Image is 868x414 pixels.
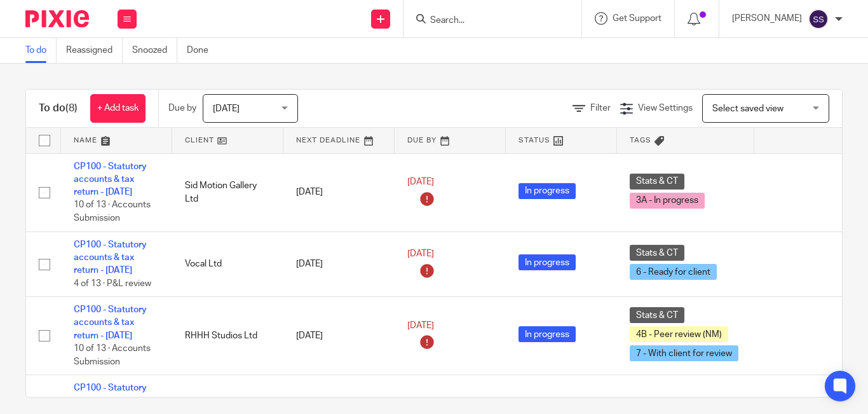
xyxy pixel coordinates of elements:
span: In progress [519,183,576,199]
span: [DATE] [213,104,240,113]
a: + Add task [90,94,146,123]
a: Done [187,38,218,63]
img: svg%3E [808,9,829,29]
a: To do [25,38,57,63]
input: Search [429,15,543,27]
span: Stats & CT [630,307,684,323]
h1: To do [39,102,78,115]
span: In progress [519,254,576,270]
p: Due by [168,102,196,114]
a: CP100 - Statutory accounts & tax return - [DATE] [74,162,147,197]
span: [DATE] [407,249,434,258]
span: Stats & CT [630,174,684,190]
span: 3A - In progress [630,193,705,209]
span: 4 of 13 · P&L review [74,279,151,288]
td: [DATE] [283,231,395,297]
p: [PERSON_NAME] [732,12,802,25]
img: Pixie [25,10,89,27]
span: Filter [590,104,611,113]
span: View Settings [638,104,693,113]
span: 4B - Peer review (NM) [630,326,728,342]
a: CP100 - Statutory accounts & tax return - [DATE] [74,305,147,340]
a: Reassigned [66,38,123,63]
td: Sid Motion Gallery Ltd [172,153,283,231]
span: Get Support [613,14,661,23]
span: Tags [630,137,651,144]
a: Snoozed [132,38,177,63]
td: [DATE] [283,153,395,231]
span: [DATE] [407,177,434,186]
span: In progress [519,326,576,342]
span: 10 of 13 · Accounts Submission [74,201,151,223]
span: 7 - With client for review [630,345,738,361]
td: Vocal Ltd [172,231,283,297]
span: Stats & CT [630,245,684,261]
a: CP100 - Statutory accounts & tax return - [DATE] [74,240,147,275]
span: [DATE] [407,321,434,330]
td: [DATE] [283,297,395,375]
span: 6 - Ready for client [630,264,717,280]
span: Select saved view [712,104,783,113]
span: 10 of 13 · Accounts Submission [74,344,151,366]
td: RHHH Studios Ltd [172,297,283,375]
span: (8) [65,103,78,113]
